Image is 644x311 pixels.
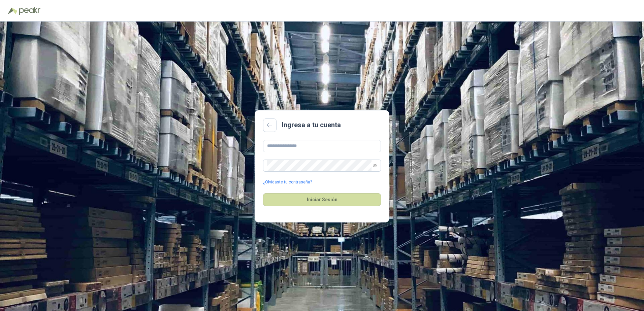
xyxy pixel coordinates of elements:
img: Logo [8,7,18,14]
a: ¿Olvidaste tu contraseña? [263,179,312,185]
img: Peakr [19,7,40,15]
h2: Ingresa a tu cuenta [282,120,341,130]
button: Iniciar Sesión [263,193,381,206]
span: eye-invisible [373,164,377,168]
